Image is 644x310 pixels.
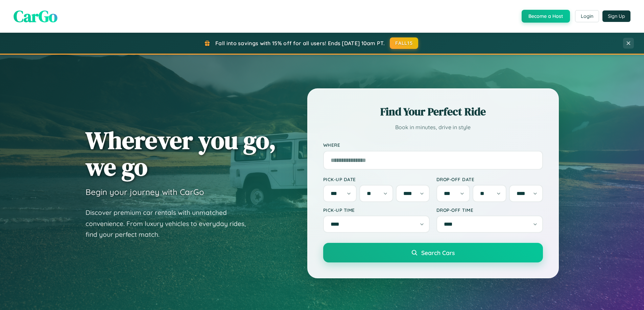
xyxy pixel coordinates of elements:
label: Pick-up Date [323,176,430,182]
h1: Wherever you go, we go [86,127,276,180]
label: Drop-off Time [436,207,543,213]
span: Fall into savings with 15% off for all users! Ends [DATE] 10am PT. [215,40,385,47]
label: Where [323,142,543,148]
p: Discover premium car rentals with unmatched convenience. From luxury vehicles to everyday rides, ... [86,207,255,240]
button: Become a Host [522,10,570,23]
button: Sign Up [602,10,630,22]
span: CarGo [14,5,57,27]
button: Search Cars [323,243,543,262]
p: Book in minutes, drive in style [323,122,543,132]
label: Pick-up Time [323,207,430,213]
label: Drop-off Date [436,176,543,182]
h3: Begin your journey with CarGo [86,187,204,197]
h2: Find Your Perfect Ride [323,104,543,119]
span: Search Cars [421,249,455,256]
button: Login [575,10,599,22]
button: FALL15 [390,37,418,49]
